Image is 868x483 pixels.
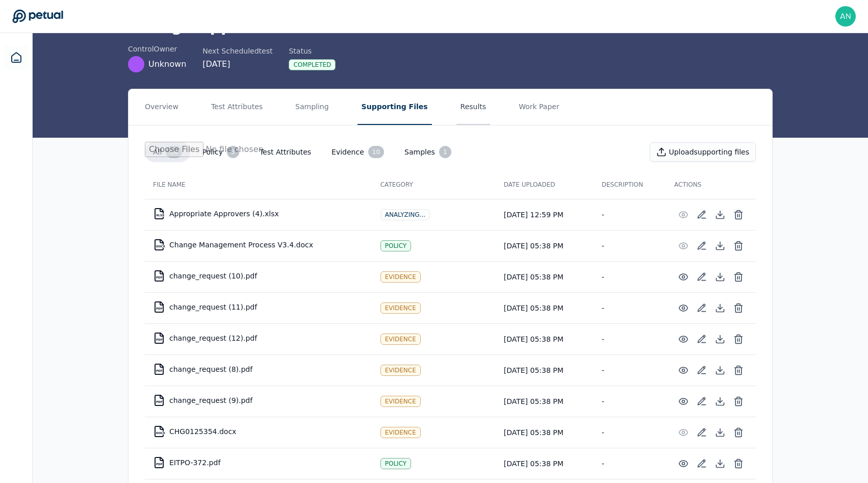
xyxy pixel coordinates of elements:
[729,237,748,255] button: Delete File
[380,271,421,283] div: Evidence
[674,237,693,255] button: Preview File (hover for quick preview, click for full view)
[693,237,711,255] button: Add/Edit Description
[145,142,190,162] button: All14
[128,44,186,54] div: control Owner
[251,143,319,161] button: Test Attributes
[496,323,594,354] td: [DATE] 05:38 PM
[729,392,748,411] button: Delete File
[711,206,729,224] button: Download File
[156,431,165,435] div: DOCX
[380,396,421,407] div: Evidence
[711,268,729,286] button: Download File
[594,448,666,479] td: -
[674,206,693,224] button: Preview File (hover for quick preview, click for full view)
[729,454,748,473] button: Delete File
[380,458,411,469] div: Policy
[380,365,421,376] div: Evidence
[711,299,729,317] button: Download File
[515,89,564,125] button: Work Paper
[674,423,693,442] button: Preview File (hover for quick preview, click for full view)
[439,146,451,158] div: 1
[380,302,421,314] div: Evidence
[4,45,29,70] a: Dashboard
[666,170,756,199] th: Actions
[711,423,729,442] button: Download File
[145,450,372,475] td: EITPO-372.pdf
[145,326,372,350] td: change_request (12).pdf
[711,330,729,348] button: Download File
[145,264,372,288] td: change_request (10).pdf
[650,142,756,162] button: Uploadsupporting files
[145,295,372,319] td: change_request (11).pdf
[156,245,165,248] div: DOCX
[693,299,711,317] button: Add/Edit Description
[368,146,384,158] div: 10
[594,230,666,261] td: -
[693,454,711,473] button: Add/Edit Description
[202,46,272,56] div: Next Scheduled test
[711,361,729,379] button: Download File
[156,214,164,217] div: XLSX
[496,386,594,417] td: [DATE] 05:38 PM
[674,299,693,317] button: Preview File (hover for quick preview, click for full view)
[496,261,594,292] td: [DATE] 05:38 PM
[496,448,594,479] td: [DATE] 05:38 PM
[129,89,772,125] nav: Tabs
[145,233,372,257] td: Change Management Process V3.4.docx
[594,292,666,323] td: -
[289,46,336,56] div: Status
[156,369,163,372] div: PDF
[674,330,693,348] button: Preview File (hover for quick preview, click for full view)
[207,89,267,125] button: Test Attributes
[496,292,594,323] td: [DATE] 05:38 PM
[496,417,594,448] td: [DATE] 05:38 PM
[380,240,411,251] div: Policy
[202,58,272,70] div: [DATE]
[291,89,333,125] button: Sampling
[729,206,748,224] button: Delete File
[456,89,491,125] button: Results
[380,209,430,220] div: Analyzing...
[594,323,666,354] td: -
[594,170,666,199] th: Description
[729,330,748,348] button: Delete File
[835,6,856,27] img: andrew+arm@petual.ai
[693,361,711,379] button: Add/Edit Description
[145,388,372,413] td: change_request (9).pdf
[729,299,748,317] button: Delete File
[693,268,711,286] button: Add/Edit Description
[674,268,693,286] button: Preview File (hover for quick preview, click for full view)
[323,142,392,162] button: Evidence10
[693,206,711,224] button: Add/Edit Description
[693,392,711,411] button: Add/Edit Description
[156,463,163,466] div: PDF
[148,58,186,70] span: Unknown
[372,170,496,199] th: Category
[711,237,729,255] button: Download File
[496,170,594,199] th: Date Uploaded
[674,361,693,379] button: Preview File (hover for quick preview, click for full view)
[380,334,421,345] div: Evidence
[594,417,666,448] td: -
[156,276,163,279] div: PDF
[156,338,163,341] div: PDF
[358,89,432,125] button: Supporting Files
[166,146,182,158] div: 14
[227,146,239,158] div: 3
[693,330,711,348] button: Add/Edit Description
[145,170,372,199] th: File Name
[693,423,711,442] button: Add/Edit Description
[711,392,729,411] button: Download File
[194,142,247,162] button: Policy3
[729,423,748,442] button: Delete File
[674,454,693,473] button: Preview File (hover for quick preview, click for full view)
[141,89,183,125] button: Overview
[145,201,372,226] td: Appropriate Approvers (4).xlsx
[496,230,594,261] td: [DATE] 05:38 PM
[145,357,372,382] td: change_request (8).pdf
[289,59,336,70] div: Completed
[496,199,594,230] td: [DATE] 12:59 PM
[674,392,693,411] button: Preview File (hover for quick preview, click for full view)
[594,261,666,292] td: -
[729,361,748,379] button: Delete File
